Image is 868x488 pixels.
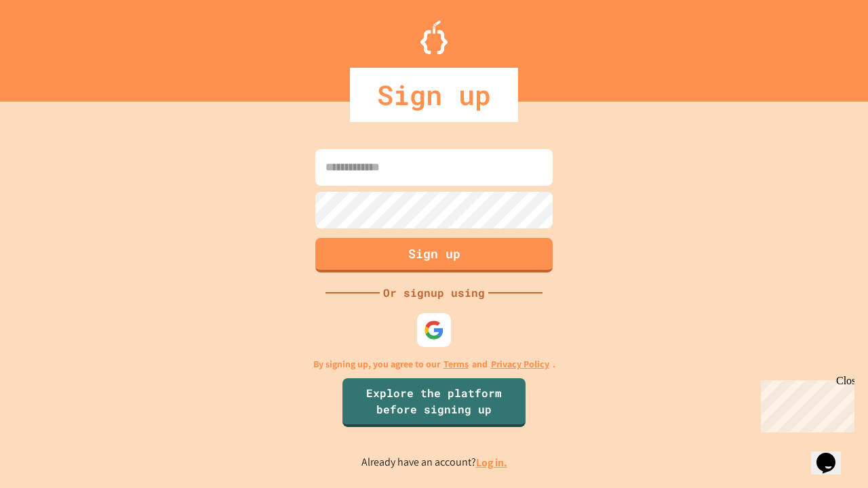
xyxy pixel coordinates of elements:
[380,285,488,301] div: Or signup using
[491,357,549,371] a: Privacy Policy
[811,434,854,474] iframe: chat widget
[350,68,518,122] div: Sign up
[361,454,507,471] p: Already have an account?
[342,378,526,427] a: Explore the platform before signing up
[5,5,94,86] div: Chat with us now!Close
[476,455,507,470] a: Log in.
[443,357,469,371] a: Terms
[420,20,448,54] img: Logo.svg
[755,375,854,432] iframe: chat widget
[315,238,553,272] button: Sign up
[313,357,555,371] p: By signing up, you agree to our and .
[424,320,444,340] img: google-icon.svg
